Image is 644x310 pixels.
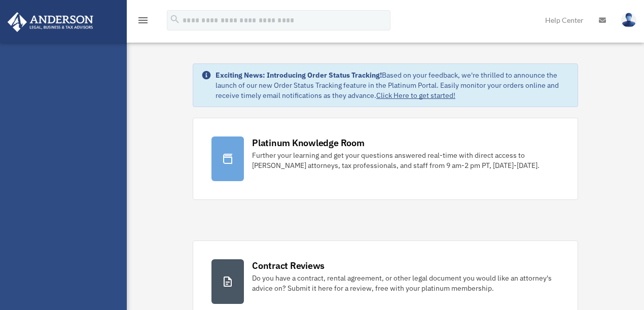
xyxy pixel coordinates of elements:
img: Anderson Advisors Platinum Portal [5,12,96,32]
strong: Exciting News: Introducing Order Status Tracking! [216,71,382,80]
a: Click Here to get started! [376,91,455,100]
a: menu [137,18,149,26]
div: Platinum Knowledge Room [252,136,365,149]
div: Do you have a contract, rental agreement, or other legal document you would like an attorney's ad... [252,273,559,293]
div: Contract Reviews [252,259,325,272]
a: Platinum Knowledge Room Further your learning and get your questions answered real-time with dire... [193,118,578,200]
i: search [169,14,181,25]
i: menu [137,14,149,26]
div: Further your learning and get your questions answered real-time with direct access to [PERSON_NAM... [252,150,559,170]
img: User Pic [621,13,636,27]
div: Based on your feedback, we're thrilled to announce the launch of our new Order Status Tracking fe... [216,70,569,100]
